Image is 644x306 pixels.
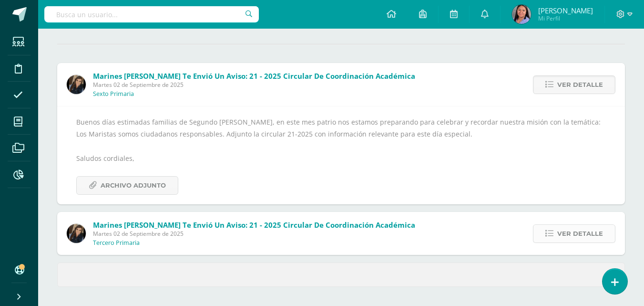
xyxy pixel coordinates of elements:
[93,220,415,230] span: Marines [PERSON_NAME] te envió un aviso: 21 - 2025 Circular de Coordinación Académica
[67,75,86,94] img: 6f99ca85ee158e1ea464f4dd0b53ae36.png
[557,76,603,94] span: Ver detalle
[93,81,415,89] span: Martes 02 de Septiembre de 2025
[67,224,86,243] img: 6f99ca85ee158e1ea464f4dd0b53ae36.png
[76,116,606,195] div: Buenos días estimadas familias de Segundo [PERSON_NAME], en este mes patrio nos estamos preparand...
[93,71,415,81] span: Marines [PERSON_NAME] te envió un aviso: 21 - 2025 Circular de Coordinación Académica
[93,239,140,247] p: Tercero Primaria
[538,14,593,22] span: Mi Perfil
[76,176,178,195] a: Archivo Adjunto
[512,5,531,24] img: c39215c3b1f3eb3060f54f02592c4c91.png
[101,177,166,194] span: Archivo Adjunto
[93,230,415,238] span: Martes 02 de Septiembre de 2025
[44,6,259,22] input: Busca un usuario...
[557,225,603,243] span: Ver detalle
[93,90,134,98] p: Sexto Primaria
[538,6,593,15] span: [PERSON_NAME]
